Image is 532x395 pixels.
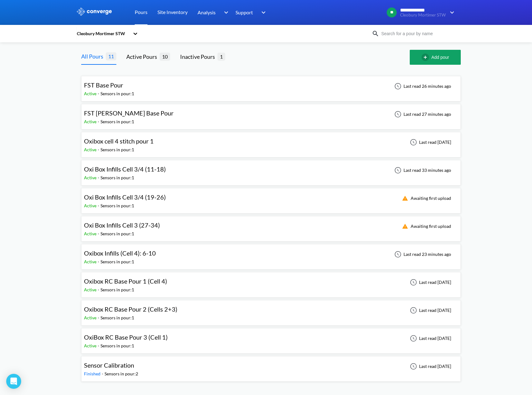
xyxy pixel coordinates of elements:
span: OxiBox RC Base Pour 3 (Cell 1) [84,333,168,341]
a: FST [PERSON_NAME] Base PourActive-Sensors in pour:1Last read 27 minutes ago [81,111,461,116]
a: Oxibox Infills (Cell 4): 6-10Active-Sensors in pour:1Last read 23 minutes ago [81,251,461,256]
div: Last read [DATE] [407,279,453,286]
div: Sensors in pour: 1 [100,90,134,97]
div: Sensors in pour: 1 [100,314,134,321]
span: Analysis [198,8,216,16]
button: Add pour [410,50,461,65]
span: - [102,371,105,376]
img: icon-search.svg [372,30,379,37]
a: FST Base PourActive-Sensors in pour:1Last read 26 minutes ago [81,83,461,88]
span: Oxi Box Infills Cell 3 (27-34) [84,221,160,229]
span: 1 [217,53,225,60]
span: FST [PERSON_NAME] Base Pour [84,109,174,117]
div: Sensors in pour: 1 [100,174,134,181]
span: Sensor Calibration [84,361,134,369]
span: - [98,287,100,292]
img: logo_ewhite.svg [76,7,112,16]
span: - [98,91,100,96]
img: downArrow.svg [257,9,267,16]
div: Sensors in pour: 1 [100,146,134,153]
img: downArrow.svg [446,9,456,16]
a: OxiBox RC Base Pour 3 (Cell 1)Active-Sensors in pour:1Last read [DATE] [81,335,461,341]
div: Cleobury Mortimer STW [76,30,130,37]
img: add-circle-outline.svg [422,54,432,61]
span: - [98,343,100,348]
div: Awaiting first upload [398,223,453,230]
div: Sensors in pour: 1 [100,258,134,265]
span: Active [84,315,98,320]
span: Oxibox RC Base Pour 1 (Cell 4) [84,277,167,285]
span: 11 [106,52,116,60]
a: Oxibox cell 4 stitch pour 1Active-Sensors in pour:1Last read [DATE] [81,139,461,144]
span: Finished [84,371,102,376]
span: Oxi Box Infills Cell 3/4 (11-18) [84,165,166,173]
div: Last read [DATE] [407,335,453,342]
span: - [98,203,100,208]
span: Active [84,287,98,292]
div: Last read 27 minutes ago [391,111,453,118]
a: Oxi Box Infills Cell 3/4 (11-18)Active-Sensors in pour:1Last read 33 minutes ago [81,167,461,172]
a: Oxibox RC Base Pour 2 (Cells 2+3)Active-Sensors in pour:1Last read [DATE] [81,307,461,313]
span: 10 [160,53,170,60]
div: Sensors in pour: 1 [100,342,134,349]
div: Open Intercom Messenger [6,374,21,389]
div: Last read [DATE] [407,139,453,146]
a: Oxi Box Infills Cell 3/4 (19-26)Active-Sensors in pour:1Awaiting first upload [81,195,461,200]
div: Last read [DATE] [407,363,453,370]
div: Awaiting first upload [398,195,453,202]
span: - [98,259,100,264]
div: Inactive Pours [180,52,217,61]
span: Oxibox RC Base Pour 2 (Cells 2+3) [84,305,177,313]
div: Last read 23 minutes ago [391,251,453,258]
div: Sensors in pour: 1 [100,286,134,293]
span: Oxibox Infills (Cell 4): 6-10 [84,249,156,257]
a: Oxi Box Infills Cell 3 (27-34)Active-Sensors in pour:1Awaiting first upload [81,223,461,228]
a: Oxibox RC Base Pour 1 (Cell 4)Active-Sensors in pour:1Last read [DATE] [81,279,461,284]
span: Active [84,231,98,236]
span: - [98,231,100,236]
span: Active [84,343,98,348]
img: downArrow.svg [220,9,230,16]
span: Oxibox cell 4 stitch pour 1 [84,137,154,145]
a: Sensor CalibrationFinished-Sensors in pour:2Last read [DATE] [81,363,461,369]
div: All Pours [81,52,106,61]
span: FST Base Pour [84,81,123,89]
span: Active [84,91,98,96]
div: Last read 26 minutes ago [391,82,453,90]
span: Oxi Box Infills Cell 3/4 (19-26) [84,193,166,201]
span: Support [236,8,253,16]
span: - [98,119,100,124]
div: Active Pours [126,52,160,61]
span: Cleobury Mortimer STW [400,13,446,17]
div: Last read 33 minutes ago [391,167,453,174]
div: Sensors in pour: 1 [100,230,134,237]
span: Active [84,175,98,180]
span: Active [84,203,98,208]
div: Sensors in pour: 1 [100,202,134,209]
span: Active [84,119,98,124]
div: Sensors in pour: 2 [105,370,138,377]
div: Sensors in pour: 1 [100,118,134,125]
span: - [98,315,100,320]
span: - [98,147,100,152]
span: Active [84,259,98,264]
div: Last read [DATE] [407,307,453,314]
input: Search for a pour by name [379,30,455,37]
span: - [98,175,100,180]
span: Active [84,147,98,152]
